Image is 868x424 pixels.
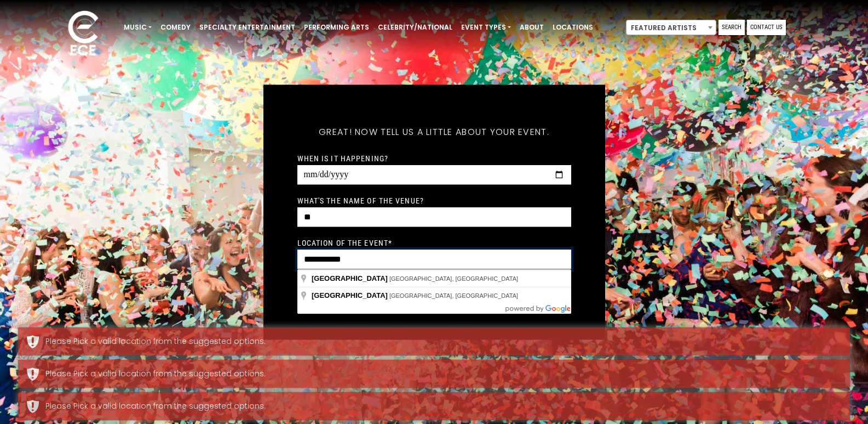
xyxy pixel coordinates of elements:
[297,238,393,247] label: Location of the event
[718,20,745,35] a: Search
[45,368,842,380] div: Please Pick a valid location from the suggested options.
[389,275,518,282] span: [GEOGRAPHIC_DATA], [GEOGRAPHIC_DATA]
[45,400,842,412] div: Please Pick a valid location from the suggested options.
[45,336,842,347] div: Please Pick a valid location from the suggested options.
[626,20,716,35] span: Featured Artists
[300,18,373,37] a: Performing Arts
[312,291,388,299] span: [GEOGRAPHIC_DATA]
[457,18,515,37] a: Event Types
[747,20,786,35] a: Contact Us
[119,18,156,37] a: Music
[312,274,388,282] span: [GEOGRAPHIC_DATA]
[195,18,300,37] a: Specialty Entertainment
[56,8,111,61] img: ece_new_logo_whitev2-1.png
[297,195,424,205] label: What's the name of the venue?
[373,18,457,37] a: Celebrity/National
[515,18,548,37] a: About
[389,292,518,299] span: [GEOGRAPHIC_DATA], [GEOGRAPHIC_DATA]
[297,153,389,163] label: When is it happening?
[297,112,571,151] h5: Great! Now tell us a little about your event.
[156,18,195,37] a: Comedy
[626,20,716,36] span: Featured Artists
[548,18,597,37] a: Locations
